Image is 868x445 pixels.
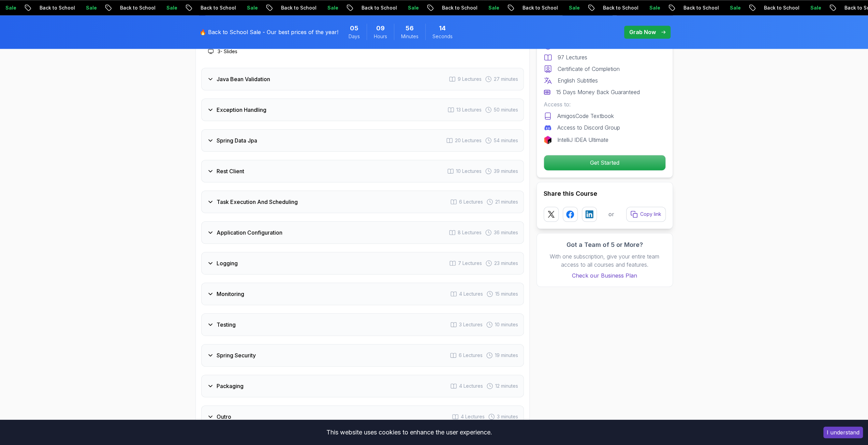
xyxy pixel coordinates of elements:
button: Monitoring4 Lectures 15 minutes [201,283,524,305]
button: Get Started [544,155,666,170]
a: Check our Business Plan [544,271,666,280]
p: English Subtitles [558,76,598,85]
button: Spring Security6 Lectures 19 minutes [201,344,524,367]
button: Testing3 Lectures 10 minutes [201,313,524,336]
p: Sale [805,4,827,11]
span: 10 Lectures [456,168,482,175]
p: Back to School [598,4,644,11]
span: 23 minutes [494,260,518,267]
span: 3 Lectures [459,321,483,328]
span: 10 minutes [495,321,518,328]
span: 5 Days [350,24,358,33]
span: 19 minutes [495,352,518,359]
h3: Spring Security [217,351,256,359]
p: Back to School [356,4,402,11]
div: This website uses cookies to enhance the user experience. [5,425,813,440]
p: With one subscription, give your entire team access to all courses and features. [544,252,666,269]
span: 12 minutes [495,383,518,389]
span: 27 minutes [494,76,518,83]
button: Rest Client10 Lectures 39 minutes [201,160,524,182]
p: Sale [402,4,424,11]
span: 7 Lectures [458,260,482,267]
h3: Java Bean Validation [217,75,270,83]
button: Exception Handling13 Lectures 50 minutes [201,99,524,121]
span: 15 minutes [495,291,518,297]
span: 56 Minutes [406,24,414,33]
p: AmigosCode Textbook [557,112,614,120]
p: Back to School [678,4,724,11]
span: 3 minutes [497,413,518,420]
p: Sale [483,4,505,11]
span: 21 minutes [495,198,518,205]
span: Seconds [432,33,453,40]
h3: Testing [217,321,236,329]
p: Sale [322,4,344,11]
p: Sale [644,4,666,11]
p: Sale [241,4,263,11]
p: Back to School [517,4,563,11]
p: Back to School [437,4,483,11]
span: Days [349,33,360,40]
p: Sale [161,4,183,11]
button: Task Execution And Scheduling6 Lectures 21 minutes [201,191,524,213]
h3: Exception Handling [217,106,266,114]
p: Sale [724,4,746,11]
span: 54 minutes [494,137,518,144]
h3: Task Execution And Scheduling [217,198,298,206]
span: 6 Lectures [459,198,483,205]
p: 97 Lectures [558,53,587,61]
span: 4 Lectures [459,383,483,389]
span: 50 minutes [494,106,518,113]
h3: Monitoring [217,290,244,298]
p: 15 Days Money Back Guaranteed [556,88,640,96]
button: Logging7 Lectures 23 minutes [201,252,524,275]
span: 4 Lectures [461,413,485,420]
button: Copy link [626,207,666,222]
p: Sale [563,4,585,11]
p: Sale [80,4,102,11]
span: 36 minutes [494,229,518,236]
button: Java Bean Validation9 Lectures 27 minutes [201,68,524,90]
span: 13 Lectures [456,106,482,113]
p: Get Started [544,155,665,170]
p: Back to School [115,4,161,11]
p: Back to School [759,4,805,11]
h3: 3 - Slides [218,48,237,55]
p: Back to School [276,4,322,11]
h3: Rest Client [217,167,244,175]
button: Application Configuration8 Lectures 36 minutes [201,221,524,244]
button: Outro4 Lectures 3 minutes [201,405,524,428]
h2: Share this Course [544,189,666,198]
span: 9 Hours [376,24,385,33]
span: Minutes [401,33,418,40]
h3: Got a Team of 5 or More? [544,240,666,250]
span: 20 Lectures [455,137,482,144]
p: IntelliJ IDEA Ultimate [557,136,608,144]
p: Access to: [544,100,666,108]
span: 39 minutes [494,168,518,175]
span: 8 Lectures [458,229,482,236]
img: jetbrains logo [544,136,552,144]
button: Accept cookies [823,427,863,438]
p: Grab Now [629,28,656,36]
p: or [608,210,614,218]
p: 🔥 Back to School Sale - Our best prices of the year! [200,28,338,36]
p: Back to School [195,4,241,11]
button: Packaging4 Lectures 12 minutes [201,375,524,397]
h3: Spring Data Jpa [217,136,257,145]
h3: Application Configuration [217,228,282,237]
span: Hours [374,33,387,40]
button: Spring Data Jpa20 Lectures 54 minutes [201,129,524,152]
p: Certificate of Completion [558,65,620,73]
p: Copy link [640,211,661,218]
h3: Logging [217,259,238,267]
h3: Outro [217,413,231,421]
span: 9 Lectures [458,76,482,83]
h3: Packaging [217,382,244,390]
span: 6 Lectures [459,352,483,359]
p: Access to Discord Group [557,123,620,132]
span: 4 Lectures [459,291,483,297]
p: Back to School [34,4,80,11]
span: 14 Seconds [439,24,446,33]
